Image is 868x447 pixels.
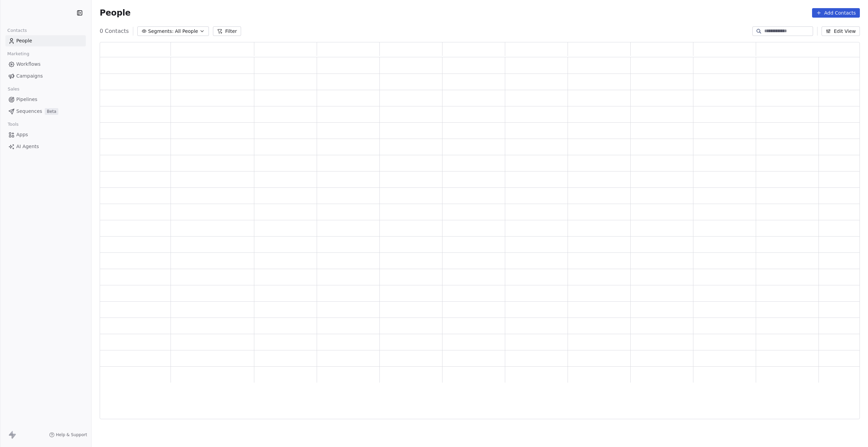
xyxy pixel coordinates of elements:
span: Sequences [16,108,42,115]
a: AI Agents [5,141,86,152]
a: Workflows [5,59,86,70]
span: Beta [45,108,58,115]
span: Campaigns [16,73,43,80]
a: Help & Support [49,432,87,438]
span: People [16,37,32,44]
button: Filter [213,26,241,36]
a: Campaigns [5,70,86,82]
span: People [100,8,131,18]
span: Apps [16,131,28,138]
button: Edit View [822,26,860,36]
span: Marketing [4,49,32,59]
a: SequencesBeta [5,106,86,117]
span: 0 Contacts [100,27,129,35]
div: grid [100,57,860,420]
span: Contacts [4,25,30,36]
a: Pipelines [5,94,86,105]
span: All People [175,28,198,35]
span: Pipelines [16,96,37,103]
button: Add Contacts [812,8,860,18]
span: AI Agents [16,143,39,150]
span: Tools [5,119,21,129]
a: Apps [5,129,86,140]
a: People [5,35,86,46]
span: Sales [5,84,22,94]
span: Help & Support [56,432,87,438]
span: Workflows [16,61,41,68]
span: Segments: [148,28,174,35]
